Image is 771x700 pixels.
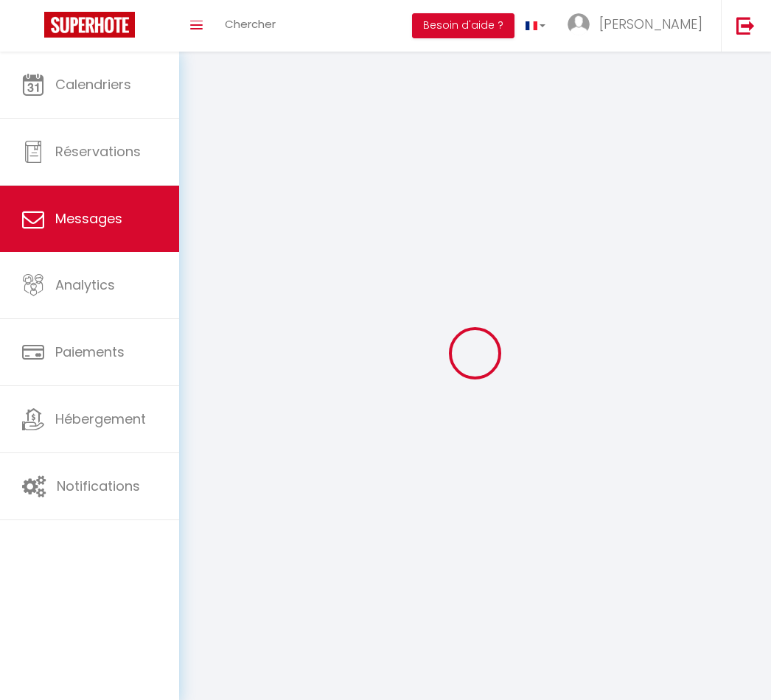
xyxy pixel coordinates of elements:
span: Notifications [57,477,140,495]
button: Besoin d'aide ? [412,13,514,38]
img: Super Booking [44,12,135,38]
span: Hébergement [55,410,146,428]
span: Paiements [55,343,125,361]
span: Calendriers [55,75,131,94]
span: Chercher [225,16,276,32]
span: [PERSON_NAME] [599,15,702,33]
span: Réservations [55,142,141,161]
img: logout [736,16,755,35]
span: Analytics [55,276,115,294]
span: Messages [55,209,122,228]
img: ... [568,13,590,35]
